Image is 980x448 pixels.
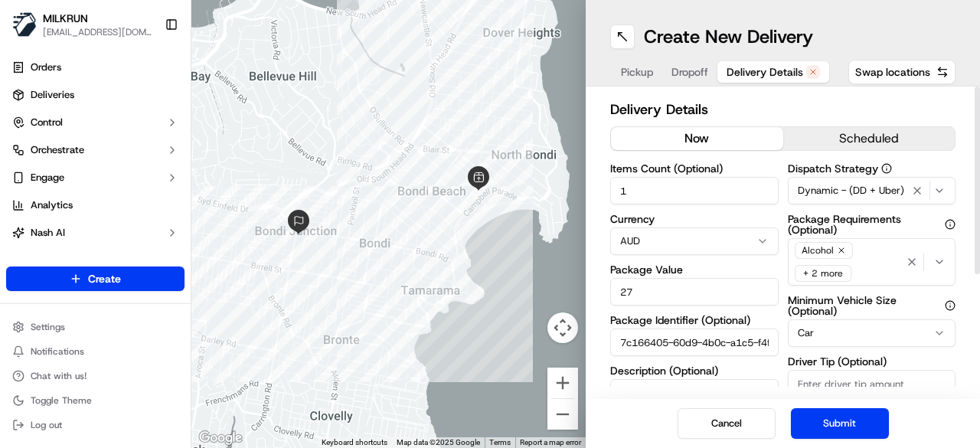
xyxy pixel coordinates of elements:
[802,244,834,257] span: Alcohol
[611,127,783,150] button: now
[31,116,63,129] span: Control
[195,428,246,448] img: Google
[610,177,779,204] input: Enter number of items
[31,88,74,102] span: Deliveries
[788,356,956,367] label: Driver Tip (Optional)
[945,300,955,311] button: Minimum Vehicle Size (Optional)
[31,198,73,212] span: Analytics
[6,365,185,387] button: Chat with us!
[788,163,956,174] label: Dispatch Strategy
[6,6,158,43] button: MILKRUNMILKRUN[EMAIL_ADDRESS][DOMAIN_NAME]
[848,60,955,84] button: Swap locations
[610,163,779,174] label: Items Count (Optional)
[610,365,779,376] label: Description (Optional)
[788,238,956,286] button: Alcohol+ 2 more
[6,316,185,338] button: Settings
[610,329,779,356] input: Enter package identifier
[788,214,956,235] label: Package Requirements (Optional)
[322,437,387,448] button: Keyboard shortcuts
[520,438,581,446] a: Report a map error
[621,64,653,80] span: Pickup
[671,64,708,80] span: Dropoff
[6,83,185,107] a: Deliveries
[31,253,104,267] span: Product Catalog
[6,165,185,190] button: Engage
[88,271,121,286] span: Create
[31,171,64,185] span: Engage
[547,399,578,430] button: Zoom out
[31,370,87,382] span: Chat with us!
[783,127,955,150] button: scheduled
[791,408,889,439] button: Submit
[788,177,956,204] button: Dynamic - (DD + Uber)
[31,226,65,240] span: Nash AI
[397,438,480,446] span: Map data ©2025 Google
[6,55,185,80] a: Orders
[489,438,511,446] a: Terms (opens in new tab)
[881,163,892,174] button: Dispatch Strategy
[798,184,904,198] span: Dynamic - (DD + Uber)
[6,390,185,411] button: Toggle Theme
[31,143,84,157] span: Orchestrate
[6,193,185,217] a: Analytics
[6,414,185,436] button: Log out
[855,64,930,80] span: Swap locations
[788,295,956,316] label: Minimum Vehicle Size (Optional)
[644,25,813,49] h1: Create New Delivery
[610,214,779,224] label: Currency
[945,219,955,230] button: Package Requirements (Optional)
[6,267,185,291] button: Create
[31,345,84,358] span: Notifications
[31,321,65,333] span: Settings
[678,408,776,439] button: Cancel
[6,110,185,135] button: Control
[610,99,955,120] h2: Delivery Details
[6,341,185,362] button: Notifications
[43,26,152,38] button: [EMAIL_ADDRESS][DOMAIN_NAME]
[31,394,92,407] span: Toggle Theme
[31,419,62,431] span: Log out
[610,264,779,275] label: Package Value
[727,64,803,80] span: Delivery Details
[547,368,578,398] button: Zoom in
[6,248,185,273] a: Product Catalog
[610,315,779,325] label: Package Identifier (Optional)
[195,428,246,448] a: Open this area in Google Maps (opens a new window)
[788,370,956,397] input: Enter driver tip amount
[795,265,851,282] div: + 2 more
[6,138,185,162] button: Orchestrate
[610,278,779,306] input: Enter package value
[6,221,185,245] button: Nash AI
[43,11,88,26] button: MILKRUN
[12,12,37,37] img: MILKRUN
[547,312,578,343] button: Map camera controls
[31,60,61,74] span: Orders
